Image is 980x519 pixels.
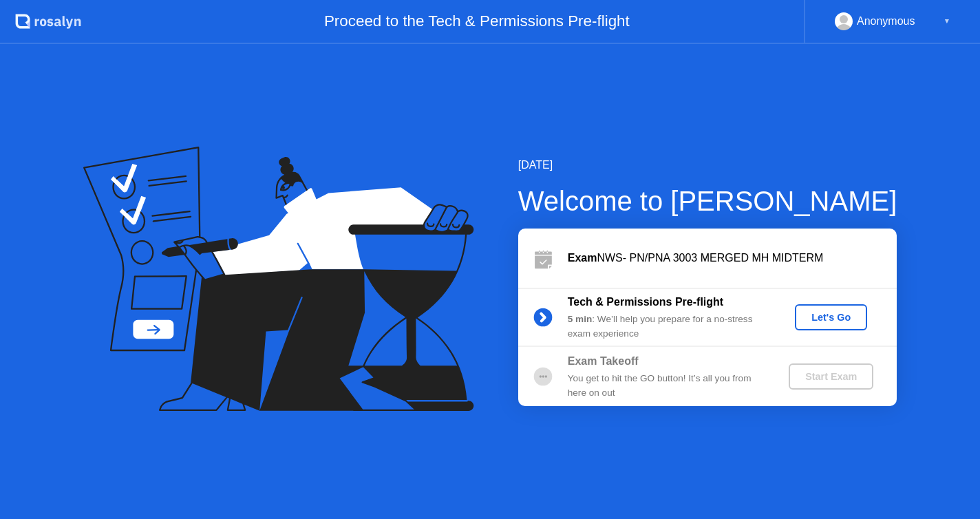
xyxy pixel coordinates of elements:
div: ▼ [944,12,950,30]
button: Start Exam [789,363,873,390]
div: Start Exam [794,371,868,382]
div: : We’ll help you prepare for a no-stress exam experience [568,313,766,341]
b: 5 min [568,314,593,324]
div: Welcome to [PERSON_NAME] [518,180,897,222]
b: Tech & Permissions Pre-flight [568,296,723,308]
div: NWS- PN/PNA 3003 MERGED MH MIDTERM [568,250,897,266]
div: Let's Go [800,312,862,323]
button: Let's Go [795,304,867,330]
div: Anonymous [857,12,915,30]
div: You get to hit the GO button! It’s all you from here on out [568,372,766,400]
b: Exam [568,252,597,264]
div: [DATE] [518,157,897,173]
b: Exam Takeoff [568,355,639,367]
